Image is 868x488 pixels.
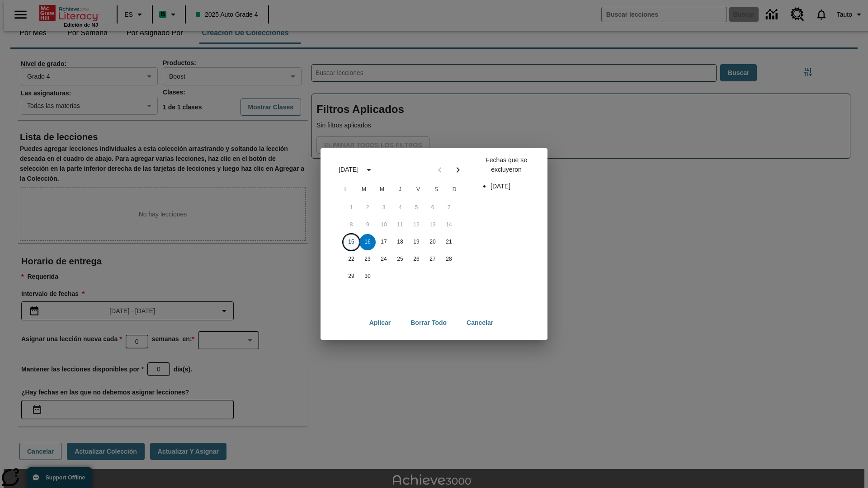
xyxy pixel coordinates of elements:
[374,181,390,199] span: miércoles
[376,234,392,250] button: 17
[338,181,354,199] span: lunes
[359,234,376,250] button: 16
[441,251,457,267] button: 28
[428,181,444,199] span: sábado
[343,234,359,250] button: 15
[449,161,467,179] button: Next month
[343,251,359,267] button: 22
[356,181,372,199] span: martes
[425,251,441,267] button: 27
[392,251,408,267] button: 25
[403,314,454,331] button: Borrar todo
[339,165,359,174] div: [DATE]
[410,181,426,199] span: viernes
[491,183,510,190] span: [DATE]
[425,234,441,250] button: 20
[359,268,376,285] button: 30
[359,251,376,267] button: 23
[408,234,425,250] button: 19
[362,314,398,331] button: Aplicar
[376,251,392,267] button: 24
[343,268,359,285] button: 29
[361,162,377,178] button: calendar view is open, switch to year view
[392,181,408,199] span: jueves
[408,251,425,267] button: 26
[441,234,457,250] button: 21
[392,234,408,250] button: 18
[472,155,540,174] p: Fechas que se excluyeron
[459,314,500,331] button: Cancelar
[446,181,462,199] span: domingo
